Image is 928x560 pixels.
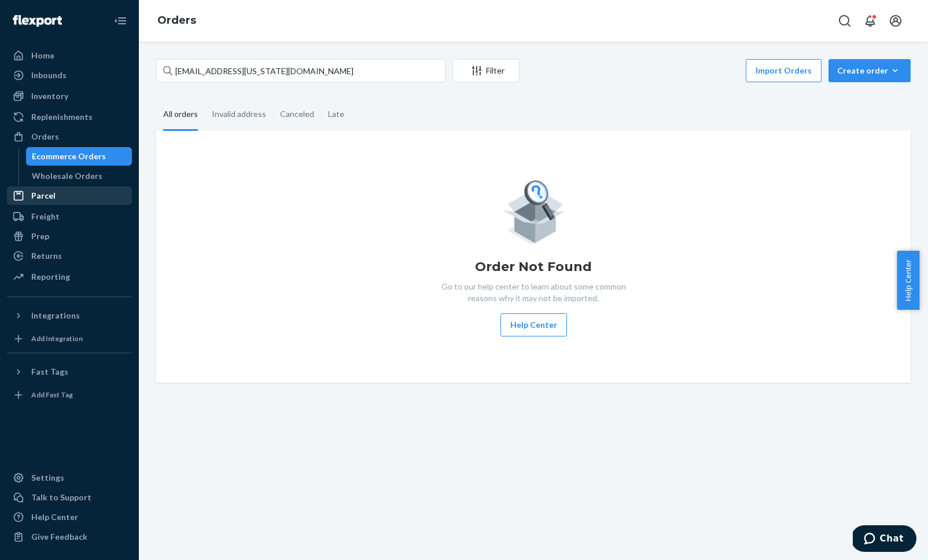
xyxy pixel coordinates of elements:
[109,9,132,32] button: Close Navigation
[280,99,314,129] div: Canceled
[148,4,205,38] ol: breadcrumbs
[7,306,132,325] button: Integrations
[31,366,68,378] div: Fast Tags
[7,46,132,65] a: Home
[31,250,62,262] div: Returns
[432,281,635,304] p: Go to our help center to learn about some common reasons why it may not be imported.
[7,528,132,546] button: Give Feedback
[31,511,78,523] div: Help Center
[828,59,911,82] button: Create order
[31,492,91,503] div: Talk to Support
[859,9,882,32] button: Open notifications
[7,87,132,105] a: Inventory
[157,14,196,27] a: Orders
[7,127,132,146] a: Orders
[31,111,93,123] div: Replenishments
[7,488,132,507] button: Talk to Support
[7,508,132,526] a: Help Center
[7,186,132,205] a: Parcel
[31,131,59,142] div: Orders
[500,313,567,336] button: Help Center
[837,65,902,76] div: Create order
[26,167,132,185] a: Wholesale Orders
[453,65,519,76] div: Filter
[212,99,266,129] div: Invalid address
[328,99,344,129] div: Late
[7,363,132,381] button: Fast Tags
[746,59,822,82] button: Import Orders
[7,108,132,126] a: Replenishments
[31,211,60,222] div: Freight
[7,469,132,487] a: Settings
[7,268,132,286] a: Reporting
[7,66,132,85] a: Inbounds
[31,390,73,400] div: Add Fast Tag
[31,310,80,321] div: Integrations
[853,525,916,554] iframe: Opens a widget where you can chat to one of our agents
[31,271,70,283] div: Reporting
[31,334,83,343] div: Add Integration
[26,147,132,166] a: Ecommerce Orders
[897,251,919,310] button: Help Center
[7,227,132,246] a: Prep
[163,99,198,131] div: All orders
[502,177,565,244] img: Empty list
[31,230,49,242] div: Prep
[31,90,68,102] div: Inventory
[7,207,132,226] a: Freight
[884,9,907,32] button: Open account menu
[31,50,54,61] div: Home
[833,9,856,32] button: Open Search Box
[31,190,56,202] div: Parcel
[31,472,64,484] div: Settings
[31,531,87,543] div: Give Feedback
[156,59,445,82] input: Search orders
[7,386,132,404] a: Add Fast Tag
[31,69,67,81] div: Inbounds
[32,151,106,162] div: Ecommerce Orders
[13,15,62,27] img: Flexport logo
[7,247,132,265] a: Returns
[7,330,132,348] a: Add Integration
[475,258,592,276] h1: Order Not Found
[32,170,102,182] div: Wholesale Orders
[452,59,520,82] button: Filter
